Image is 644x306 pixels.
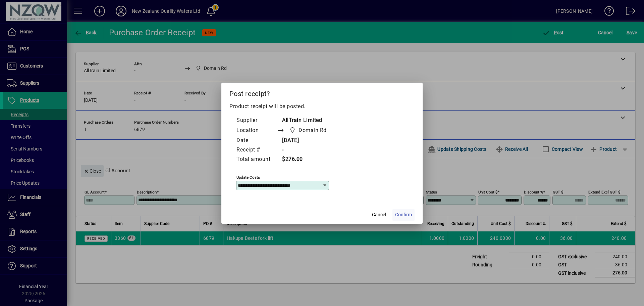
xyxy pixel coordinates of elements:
[287,126,329,135] span: Domain Rd
[236,125,277,136] td: Location
[368,209,390,221] button: Cancel
[221,83,423,102] h2: Post receipt?
[277,116,339,125] td: AllTrain Limited
[236,155,277,164] td: Total amount
[229,102,415,111] p: Product receipt will be posted.
[236,145,277,155] td: Receipt #
[277,155,339,164] td: $276.00
[277,136,339,145] td: [DATE]
[236,136,277,145] td: Date
[395,211,412,218] span: Confirm
[392,209,415,221] button: Confirm
[277,145,339,155] td: -
[372,211,386,218] span: Cancel
[299,126,327,134] span: Domain Rd
[236,116,277,125] td: Supplier
[236,175,260,179] mat-label: Update costs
